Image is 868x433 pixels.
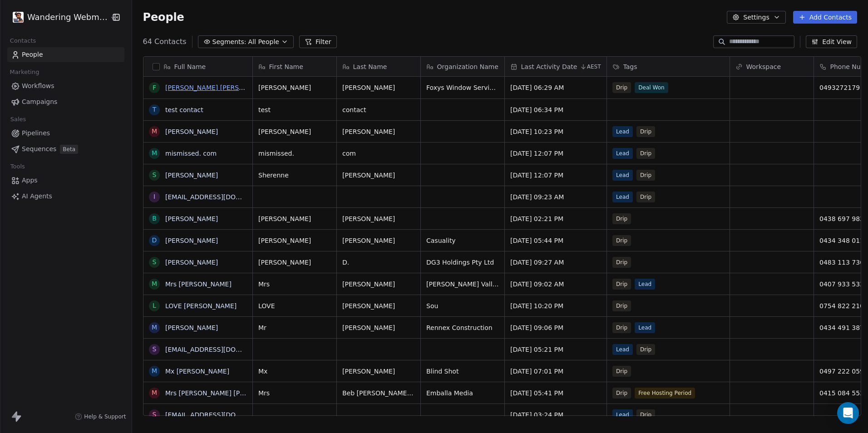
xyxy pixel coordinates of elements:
span: Apps [22,176,38,185]
span: Sherenne [258,171,331,180]
span: DG3 Holdings Pty Ltd [426,258,499,267]
div: M [151,127,157,136]
span: Lead [612,170,633,181]
a: Mrs [PERSON_NAME] [165,280,232,288]
a: [EMAIL_ADDRESS][DOMAIN_NAME] [165,193,276,201]
span: Lead [612,192,633,202]
a: Help & Support [75,413,126,420]
div: M [151,323,157,332]
span: Beta [60,145,78,154]
span: Help & Support [84,413,126,420]
span: Marketing [6,65,43,79]
div: F [153,83,156,93]
span: Tools [6,160,29,173]
a: [PERSON_NAME] [PERSON_NAME] [165,84,273,91]
button: Edit View [806,35,857,48]
div: B [152,214,157,223]
a: Mrs [PERSON_NAME] [PERSON_NAME] BC [165,389,297,397]
span: Drip [612,235,631,246]
span: Casuality [426,236,499,245]
div: Open Intercom Messenger [837,402,859,424]
a: Campaigns [7,94,124,109]
span: Drip [612,279,631,290]
span: Mr [258,323,331,332]
span: Drip [612,366,631,377]
div: First Name [253,57,336,76]
span: AEST [587,63,601,70]
div: S [152,257,156,267]
span: [DATE] 05:41 PM [510,389,601,398]
a: [PERSON_NAME] [165,237,218,244]
span: Drip [636,192,655,202]
span: [PERSON_NAME] [342,127,415,136]
span: [PERSON_NAME] [342,236,415,245]
span: Mx [258,367,331,376]
span: Pipelines [22,128,50,138]
span: Lead [612,148,633,159]
span: [PERSON_NAME] [258,127,331,136]
span: Sequences [22,144,56,154]
a: [PERSON_NAME] [165,324,218,331]
a: People [7,47,124,62]
div: M [151,366,157,376]
img: logo.png [13,12,24,23]
div: D [152,236,157,245]
span: Lead [612,126,633,137]
span: [DATE] 09:06 PM [510,323,601,332]
span: Last Name [353,62,387,71]
span: [PERSON_NAME] Valley Girl Guides [426,280,499,289]
span: Segments: [212,37,247,47]
span: [DATE] 09:27 AM [510,258,601,267]
a: [EMAIL_ADDRESS][DOMAIN_NAME] [165,411,276,418]
a: [PERSON_NAME] [165,215,218,222]
span: [DATE] 12:07 PM [510,171,601,180]
span: Lead [612,409,633,420]
span: [DATE] 09:23 AM [510,192,601,202]
span: Wandering Webmaster [27,11,108,23]
span: [DATE] 06:29 AM [510,83,601,92]
span: Tags [623,62,637,71]
span: Rennex Construction [426,323,499,332]
a: [PERSON_NAME] [165,172,218,179]
a: SequencesBeta [7,142,124,157]
button: Wandering Webmaster [11,10,104,25]
button: Filter [299,35,337,48]
span: [DATE] 10:20 PM [510,301,601,310]
span: Campaigns [22,97,57,107]
span: Foxys Window Services [426,83,499,92]
span: [PERSON_NAME] [258,83,331,92]
span: Drip [612,213,631,224]
span: [PERSON_NAME] [258,214,331,223]
a: [EMAIL_ADDRESS][DOMAIN_NAME] [165,346,276,353]
a: [PERSON_NAME] [165,128,218,135]
span: Free Hosting Period [635,388,695,399]
div: Tags [607,57,730,76]
a: mismissed. com [165,150,217,157]
span: [DATE] 10:23 PM [510,127,601,136]
span: [DATE] 06:34 PM [510,105,601,114]
button: Add Contacts [793,11,857,24]
span: Beb [PERSON_NAME] BC [342,389,415,398]
span: [PERSON_NAME] [258,236,331,245]
a: AI Agents [7,189,124,204]
span: [PERSON_NAME] [342,301,415,310]
span: [DATE] 03:24 PM [510,410,601,419]
span: Sou [426,301,499,310]
div: M [151,388,157,398]
span: [DATE] 05:44 PM [510,236,601,245]
span: Sales [6,113,30,126]
div: Workspace [730,57,814,76]
span: AI Agents [22,192,52,201]
span: [DATE] 09:02 AM [510,280,601,289]
span: People [143,10,184,24]
span: Drip [636,126,655,137]
div: i [153,192,155,202]
span: First Name [269,62,303,71]
span: Lead [635,322,655,333]
div: m [151,148,157,158]
span: Drip [612,388,631,399]
span: [PERSON_NAME] [342,83,415,92]
span: Drip [636,148,655,159]
span: 64 Contacts [143,36,187,47]
span: [PERSON_NAME] [258,258,331,267]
